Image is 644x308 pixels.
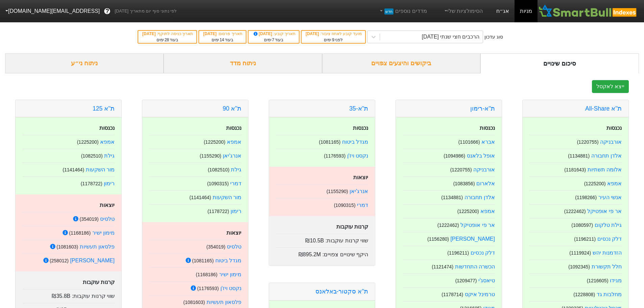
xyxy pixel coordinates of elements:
[69,230,91,236] small: ( 1168186 )
[215,258,241,263] a: מגדל ביטוח
[319,139,340,145] small: ( 1081165 )
[573,292,595,297] small: ( 1228808 )
[5,53,164,73] div: ניתוח ני״ע
[231,208,241,214] a: רימון
[470,105,495,112] a: ת''א-רימון
[347,153,368,159] a: נקסט ויז'ן
[575,195,597,200] small: ( 1198266 )
[276,247,368,259] div: היקף שינויים צפויים :
[591,153,622,159] a: אלדן תחבורה
[202,31,242,37] div: תאריך פרסום :
[457,209,479,214] small: ( 1225200 )
[577,139,599,145] small: ( 1220755 )
[593,250,622,256] a: הזדמנות יהש
[432,264,453,269] small: ( 1121474 )
[165,38,169,42] span: 28
[584,181,606,186] small: ( 1225200 )
[299,252,321,257] span: ₪895.2M
[327,189,348,194] small: ( 1155290 )
[336,224,368,230] strong: קרנות עוקבות
[115,8,176,15] span: לפי נתוני סוף יום מתאריך [DATE]
[142,37,193,43] div: בעוד ימים
[571,222,593,228] small: ( 1080597 )
[597,291,622,297] a: מחלבות גד
[80,244,115,250] a: פלסאון תעשיות
[450,236,495,242] a: [PERSON_NAME]
[574,236,596,242] small: ( 1196211 )
[427,236,449,242] small: ( 1156280 )
[99,125,115,131] strong: נכנסות
[455,264,495,269] a: הכשרה התחדשות
[22,289,115,300] div: שווי קרנות עוקבות :
[322,53,481,73] div: ביקושים והיצעים צפויים
[305,31,362,37] div: מועד קובע לאחוז ציבור :
[252,37,295,43] div: בעוד ימים
[206,244,225,250] small: ( 354019 )
[458,139,480,145] small: ( 1101666 )
[480,53,639,73] div: סיכום שינויים
[83,279,115,285] strong: קרנות עוקבות
[444,153,465,159] small: ( 1094986 )
[208,209,229,214] small: ( 1178722 )
[606,125,622,131] strong: נכנסות
[460,222,495,228] a: אר פי אופטיקל
[86,167,115,172] a: מור השקעות
[100,216,115,222] a: טלסיס
[315,288,368,295] a: ת''א סקטור-באלאנס
[104,153,115,159] a: גילת
[63,167,84,172] small: ( 1141464 )
[568,153,590,159] small: ( 1134881 )
[450,167,472,172] small: ( 1220755 )
[437,222,459,228] small: ( 1222462 )
[480,125,495,131] strong: נכנסות
[207,299,241,305] a: פלסאון תעשיות
[272,38,275,42] span: 7
[440,4,486,18] a: הסימולציות שלי
[564,209,586,214] small: ( 1222462 )
[305,37,362,43] div: לפני ימים
[447,250,469,256] small: ( 1196211 )
[598,194,622,200] a: אנשי העיר
[253,31,273,36] span: [DATE]
[455,278,477,283] small: ( 1209477 )
[219,271,241,277] a: מימון ישיר
[334,203,356,208] small: ( 1090315 )
[56,244,78,250] small: ( 1081603 )
[231,167,241,172] a: גילת
[607,181,622,186] a: אמפא
[564,167,586,172] small: ( 1181643 )
[478,278,495,283] a: טיאסג'י
[349,105,368,112] a: ת"א-35
[227,139,241,145] a: אמפא
[473,167,495,172] a: אורבניקה
[384,8,393,15] span: חדש
[353,174,368,180] strong: יוצאות
[79,216,98,222] small: ( 354019 )
[324,153,345,159] small: ( 1176593 )
[592,264,622,269] a: חלל תקשורת
[376,4,430,18] a: מדדים נוספיםחדש
[204,139,225,145] small: ( 1225200 )
[422,33,480,41] div: הרכבים חצי שנתי [DATE]
[464,194,495,200] a: אלדן תחבורה
[592,80,629,93] button: ייצא לאקסל
[100,139,115,145] a: אמפא
[305,238,324,243] span: ₪10.5B
[207,181,229,186] small: ( 1090315 )
[202,37,242,43] div: בעוד ימים
[220,38,224,42] span: 14
[164,53,322,73] div: ניתוח מדד
[442,292,463,297] small: ( 1178714 )
[465,291,495,297] a: טרמינל איקס
[587,208,622,214] a: אר פי אופטיקל
[196,272,217,277] small: ( 1168186 )
[480,208,495,214] a: אמפא
[357,202,368,208] a: דמרי
[587,278,609,283] small: ( 1216605 )
[467,153,495,159] a: אופל בלאנס
[52,293,70,299] span: ₪35.8B
[208,167,230,172] small: ( 1082510 )
[453,181,475,186] small: ( 1083856 )
[252,31,295,37] div: תאריך קובע :
[230,181,241,186] a: דמרי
